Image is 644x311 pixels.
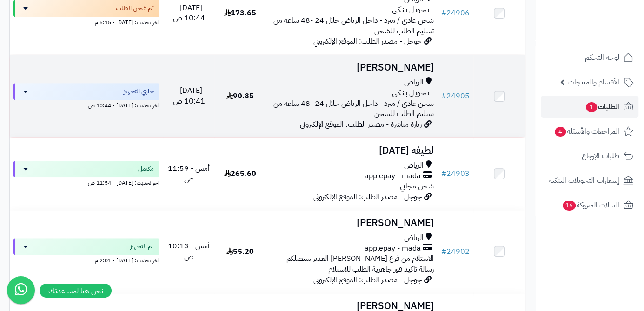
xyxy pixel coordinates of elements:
span: لوحة التحكم [585,51,619,64]
h3: لطيفه [DATE] [270,145,434,156]
h3: [PERSON_NAME] [270,62,434,73]
a: #24906 [441,7,470,19]
span: 265.60 [224,168,256,179]
span: مكتمل [138,164,154,174]
span: # [441,246,446,257]
span: السلات المتروكة [562,199,619,212]
span: الاستلام من فرع [PERSON_NAME] الغدير سيصلكم رسالة تاكيد فور جاهزية الطلب للاستلام [286,253,434,275]
a: المراجعات والأسئلة4 [541,120,638,143]
span: المراجعات والأسئلة [554,125,619,138]
a: #24905 [441,91,470,102]
div: اخر تحديث: [DATE] - 11:54 ص [13,177,159,187]
h3: [PERSON_NAME] [270,218,434,228]
span: أمس - 11:59 ص [168,163,210,185]
span: الرياض [404,233,424,243]
span: شحن عادي / مبرد - داخل الرياض خلال 24 -48 ساعه من تسليم الطلب للشحن [273,98,434,120]
a: السلات المتروكة16 [541,194,638,216]
span: تم التجهيز [130,242,154,251]
span: جوجل - مصدر الطلب: الموقع الإلكتروني [313,36,422,47]
span: طلبات الإرجاع [582,149,619,162]
div: اخر تحديث: [DATE] - 10:44 ص [13,100,159,110]
span: الرياض [404,160,424,171]
span: # [441,168,446,179]
a: الطلبات1 [541,96,638,118]
span: الطلبات [585,100,619,113]
span: 90.85 [226,91,254,102]
span: شحن عادي / مبرد - داخل الرياض خلال 24 -48 ساعه من تسليم الطلب للشحن [273,15,434,37]
span: تـحـويـل بـنـكـي [392,88,429,98]
a: #24902 [441,246,470,257]
span: 55.20 [226,246,254,257]
span: جاري التجهيز [124,87,154,96]
span: زيارة مباشرة - مصدر الطلب: الموقع الإلكتروني [300,119,422,130]
span: شحن مجاني [400,181,434,192]
span: # [441,91,446,102]
span: [DATE] - 10:41 ص [173,85,205,107]
span: # [441,7,446,19]
a: إشعارات التحويلات البنكية [541,169,638,192]
span: 1 [585,102,598,112]
div: اخر تحديث: [DATE] - 5:15 م [13,17,159,26]
span: 4 [554,126,566,137]
span: جوجل - مصدر الطلب: الموقع الإلكتروني [313,274,422,285]
span: الرياض [404,77,424,88]
a: لوحة التحكم [541,46,638,69]
a: #24903 [441,168,470,179]
span: تـحـويـل بـنـكـي [392,5,429,15]
a: طلبات الإرجاع [541,145,638,167]
span: [DATE] - 10:44 ص [173,2,205,24]
span: تم شحن الطلب [116,4,154,13]
span: جوجل - مصدر الطلب: الموقع الإلكتروني [313,191,422,202]
span: 16 [562,200,576,211]
span: أمس - 10:13 ص [168,240,210,262]
span: applepay - mada [365,171,421,181]
span: الأقسام والمنتجات [568,76,619,89]
span: 173.65 [224,7,256,19]
div: اخر تحديث: [DATE] - 2:01 م [13,255,159,265]
span: applepay - mada [365,243,421,254]
span: إشعارات التحويلات البنكية [549,174,619,187]
img: logo-2.png [581,16,635,36]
